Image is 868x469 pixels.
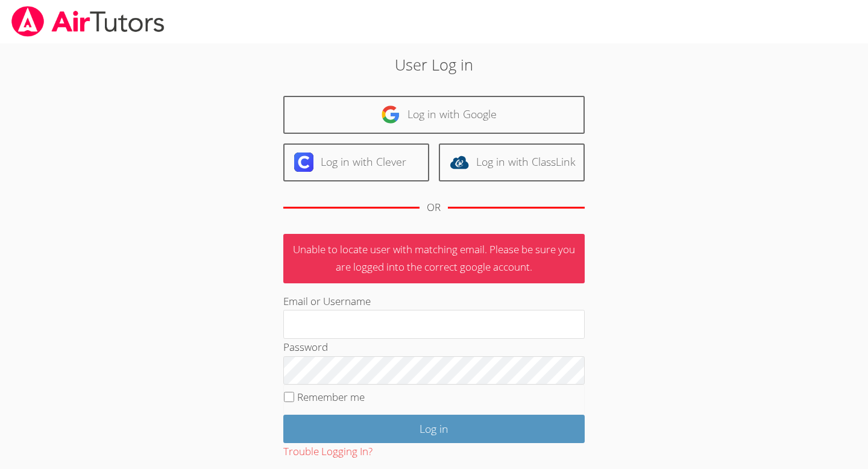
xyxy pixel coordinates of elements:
[283,340,328,354] label: Password
[283,443,373,461] button: Trouble Logging In?
[283,294,371,308] label: Email or Username
[283,415,585,443] input: Log in
[450,153,469,172] img: classlink-logo-d6bb404cc1216ec64c9a2012d9dc4662098be43eaf13dc465df04b49fa7ab582.svg
[283,234,585,283] p: Unable to locate user with matching email. Please be sure you are logged into the correct google ...
[381,105,400,124] img: google-logo-50288ca7cdecda66e5e0955fdab243c47b7ad437acaf1139b6f446037453330a.svg
[200,53,668,76] h2: User Log in
[283,96,585,134] a: Log in with Google
[427,199,441,216] div: OR
[294,153,313,172] img: clever-logo-6eab21bc6e7a338710f1a6ff85c0baf02591cd810cc4098c63d3a4b26e2feb20.svg
[10,6,166,37] img: airtutors_banner-c4298cdbf04f3fff15de1276eac7730deb9818008684d7c2e4769d2f7ddbe033.png
[297,390,365,404] label: Remember me
[439,143,585,181] a: Log in with ClassLink
[283,143,429,181] a: Log in with Clever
